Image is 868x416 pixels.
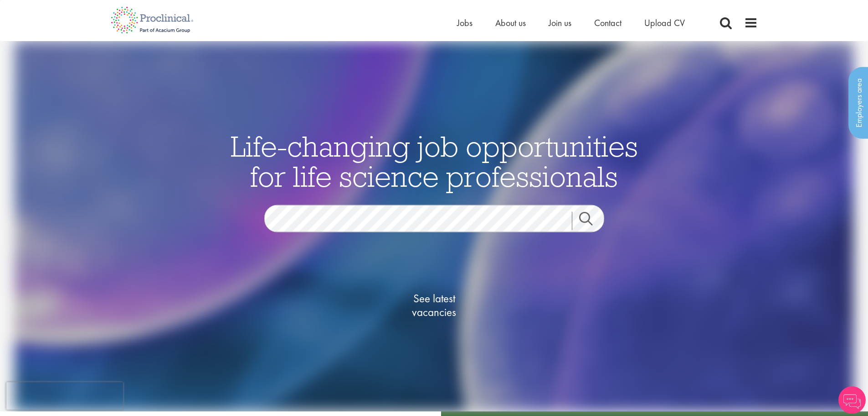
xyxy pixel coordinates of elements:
[389,292,480,319] span: See latest vacancies
[14,41,854,411] img: candidate home
[457,17,473,29] a: Jobs
[389,255,480,356] a: See latestvacancies
[572,212,611,230] a: Job search submit button
[644,17,685,29] a: Upload CV
[231,128,638,195] span: Life-changing job opportunities for life science professionals
[594,17,621,29] a: Contact
[838,386,866,414] img: Chatbot
[495,17,526,29] a: About us
[549,17,571,29] a: Join us
[6,382,123,410] iframe: reCAPTCHA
